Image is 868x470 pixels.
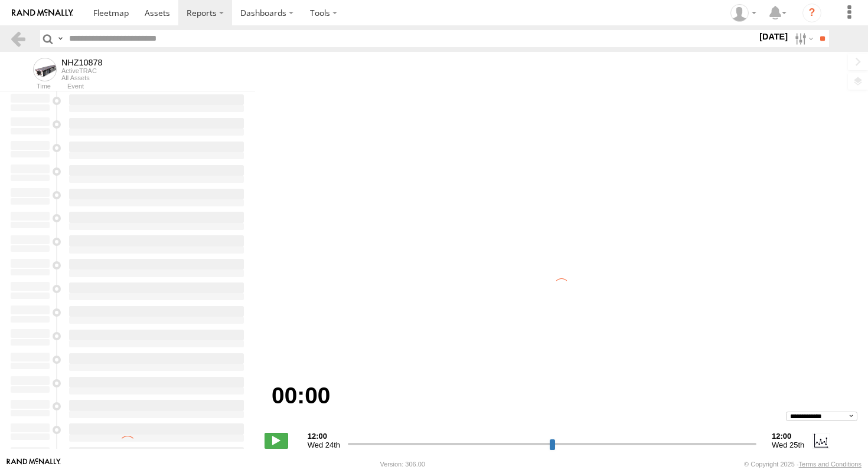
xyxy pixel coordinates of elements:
[380,461,425,468] div: Version: 306.00
[9,84,51,90] div: Time
[799,461,862,468] a: Terms and Conditions
[12,9,73,17] img: rand-logo.svg
[61,58,103,67] div: NHZ10878 - View Asset History
[6,458,61,470] a: Visit our Website
[265,433,288,448] label: Play/Stop
[744,461,862,468] div: © Copyright 2025 -
[790,30,815,47] label: Search Filter Options
[67,84,255,90] div: Event
[772,432,804,441] strong: 12:00
[726,4,761,22] div: Zulema McIntosch
[772,441,804,449] span: Wed 25th
[9,30,27,47] a: Back to previous Page
[308,432,340,441] strong: 12:00
[56,30,65,47] label: Search Query
[802,4,821,22] i: ?
[308,441,340,449] span: Wed 24th
[61,67,103,74] div: ActiveTRAC
[757,30,790,43] label: [DATE]
[61,74,103,81] div: All Assets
